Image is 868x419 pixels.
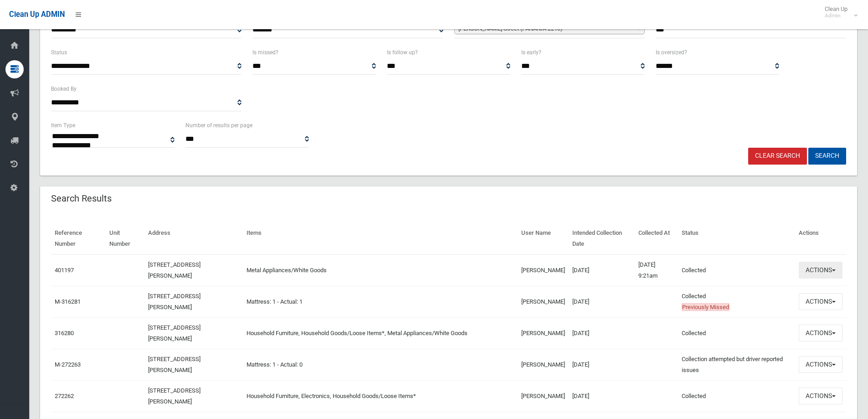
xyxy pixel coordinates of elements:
[243,223,518,254] th: Items
[55,361,81,368] a: M-272263
[518,286,569,317] td: [PERSON_NAME]
[387,47,418,57] label: Is follow up?
[678,254,795,286] td: Collected
[243,286,518,317] td: Mattress: 1 - Actual: 1
[243,254,518,286] td: Metal Appliances/White Goods
[799,325,842,341] button: Actions
[748,148,807,165] a: Clear Search
[148,324,200,342] a: [STREET_ADDRESS][PERSON_NAME]
[569,380,635,412] td: [DATE]
[635,223,678,254] th: Collected At
[682,303,729,311] span: Previously Missed
[106,223,144,254] th: Unit Number
[148,261,200,279] a: [STREET_ADDRESS][PERSON_NAME]
[40,190,123,207] header: Search Results
[55,330,74,336] a: 316280
[518,223,569,254] th: User Name
[569,317,635,349] td: [DATE]
[635,254,678,286] td: [DATE] 9:21am
[678,223,795,254] th: Status
[51,84,77,94] label: Booked By
[518,380,569,412] td: [PERSON_NAME]
[678,380,795,412] td: Collected
[569,223,635,254] th: Intended Collection Date
[678,349,795,380] td: Collection attempted but driver reported issues
[825,12,847,19] small: Admin
[799,293,842,310] button: Actions
[148,387,200,405] a: [STREET_ADDRESS][PERSON_NAME]
[148,293,200,310] a: [STREET_ADDRESS][PERSON_NAME]
[148,356,200,373] a: [STREET_ADDRESS][PERSON_NAME]
[678,317,795,349] td: Collected
[799,262,842,279] button: Actions
[820,5,857,19] span: Clean Up
[55,393,74,399] a: 272262
[185,120,252,130] label: Number of results per page
[51,223,106,254] th: Reference Number
[144,223,243,254] th: Address
[55,298,81,305] a: M-316281
[678,286,795,317] td: Collected
[656,47,687,57] label: Is oversized?
[518,349,569,380] td: [PERSON_NAME]
[799,388,842,404] button: Actions
[243,380,518,412] td: Household Furniture, Electronics, Household Goods/Loose Items*
[569,286,635,317] td: [DATE]
[808,148,846,165] button: Search
[252,47,278,57] label: Is missed?
[55,267,74,274] a: 401197
[799,356,842,373] button: Actions
[9,10,65,19] span: Clean Up ADMIN
[569,254,635,286] td: [DATE]
[569,349,635,380] td: [DATE]
[51,120,75,130] label: Item Type
[518,254,569,286] td: [PERSON_NAME]
[521,47,541,57] label: Is early?
[518,317,569,349] td: [PERSON_NAME]
[243,349,518,380] td: Mattress: 1 - Actual: 0
[243,317,518,349] td: Household Furniture, Household Goods/Loose Items*, Metal Appliances/White Goods
[795,223,846,254] th: Actions
[51,47,67,57] label: Status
